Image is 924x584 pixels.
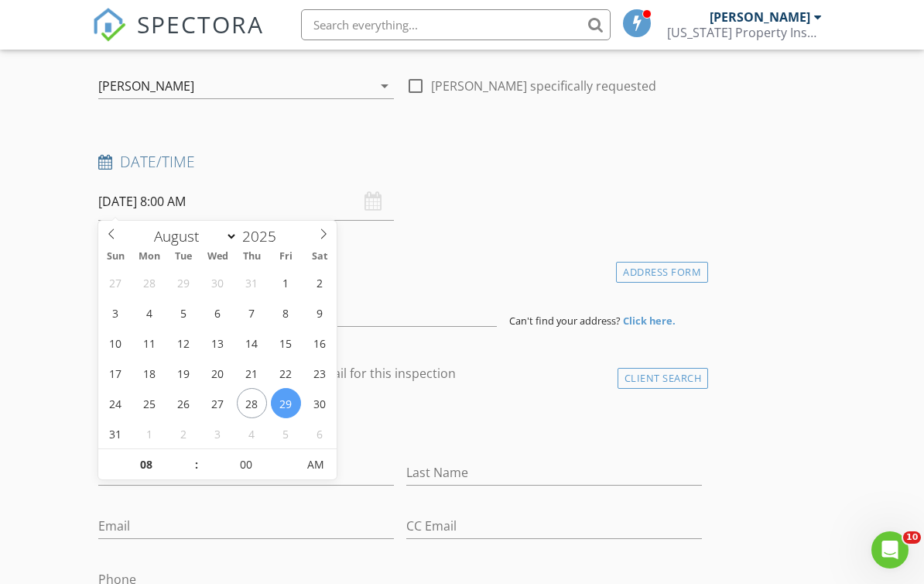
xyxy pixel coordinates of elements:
[237,418,267,448] span: September 4, 2025
[101,267,131,297] span: July 27, 2025
[217,366,456,381] label: Enable Client CC email for this inspection
[169,267,199,297] span: July 29, 2025
[269,252,303,262] span: Fri
[132,252,166,262] span: Mon
[203,328,233,358] span: August 13, 2025
[871,531,909,569] iframe: Intercom live chat
[203,358,233,388] span: August 20, 2025
[667,25,822,40] div: Georgia Property Inspectors
[135,267,165,297] span: July 28, 2025
[92,8,126,42] img: The Best Home Inspection Software - Spectora
[169,388,199,418] span: August 26, 2025
[710,9,810,25] div: [PERSON_NAME]
[194,449,199,480] span: :
[294,449,337,480] span: Click to toggle
[203,388,233,418] span: August 27, 2025
[305,418,335,448] span: September 6, 2025
[375,77,394,95] i: arrow_drop_down
[166,252,200,262] span: Tue
[98,183,394,221] input: Select date
[135,328,165,358] span: August 11, 2025
[98,258,702,278] h4: Location
[98,152,702,172] h4: Date/Time
[238,226,289,246] input: Year
[98,252,132,262] span: Sun
[203,418,233,448] span: September 3, 2025
[431,78,656,94] label: [PERSON_NAME] specifically requested
[237,388,267,418] span: August 28, 2025
[271,418,301,448] span: September 5, 2025
[237,328,267,358] span: August 14, 2025
[98,79,194,93] div: [PERSON_NAME]
[271,297,301,328] span: August 8, 2025
[101,418,131,448] span: August 31, 2025
[271,328,301,358] span: August 15, 2025
[301,9,611,40] input: Search everything...
[101,388,131,418] span: August 24, 2025
[135,358,165,388] span: August 18, 2025
[200,252,234,262] span: Wed
[509,314,621,328] span: Can't find your address?
[137,8,264,40] span: SPECTORA
[271,388,301,418] span: August 29, 2025
[305,297,335,328] span: August 9, 2025
[237,358,267,388] span: August 21, 2025
[305,328,335,358] span: August 16, 2025
[271,358,301,388] span: August 22, 2025
[237,297,267,328] span: August 7, 2025
[169,328,199,358] span: August 12, 2025
[623,314,676,328] strong: Click here.
[903,531,921,544] span: 10
[169,297,199,328] span: August 5, 2025
[618,368,709,389] div: Client Search
[169,418,199,448] span: September 2, 2025
[305,358,335,388] span: August 23, 2025
[101,297,131,328] span: August 3, 2025
[101,328,131,358] span: August 10, 2025
[135,388,165,418] span: August 25, 2025
[305,267,335,297] span: August 2, 2025
[303,252,337,262] span: Sat
[135,297,165,328] span: August 4, 2025
[271,267,301,297] span: August 1, 2025
[92,21,264,53] a: SPECTORA
[203,267,233,297] span: July 30, 2025
[305,388,335,418] span: August 30, 2025
[203,297,233,328] span: August 6, 2025
[101,358,131,388] span: August 17, 2025
[169,358,199,388] span: August 19, 2025
[237,267,267,297] span: July 31, 2025
[135,418,165,448] span: September 1, 2025
[616,262,708,283] div: Address Form
[234,252,269,262] span: Thu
